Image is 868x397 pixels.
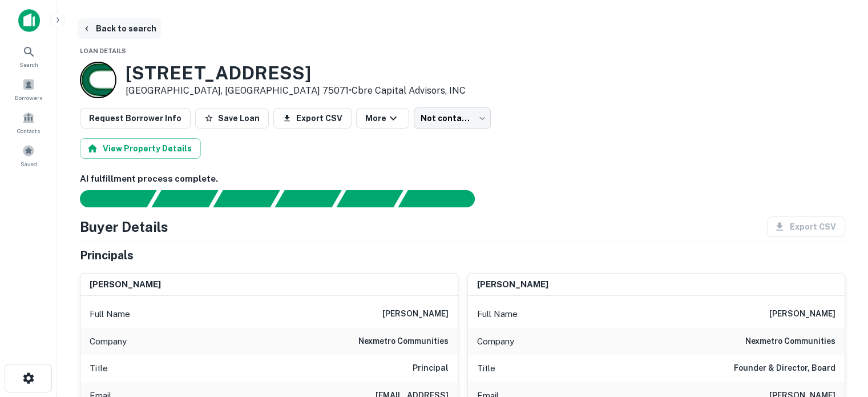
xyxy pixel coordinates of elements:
[90,307,130,321] p: Full Name
[80,47,126,54] span: Loan Details
[358,335,449,348] h6: nexmetro communities
[352,85,466,96] a: Cbre Capital Advisors, INC
[66,190,152,207] div: Sending borrower request to AI...
[80,247,134,264] h5: Principals
[15,93,42,102] span: Borrowers
[477,278,548,291] h6: [PERSON_NAME]
[90,278,161,291] h6: [PERSON_NAME]
[382,307,449,321] h6: [PERSON_NAME]
[477,307,518,321] p: Full Name
[151,190,218,207] div: Your request is received and processing...
[273,108,352,129] button: Export CSV
[213,190,280,207] div: Documents found, AI parsing details...
[3,74,54,105] a: Borrowers
[811,306,868,360] iframe: Chat Widget
[477,362,495,375] p: Title
[90,335,127,348] p: Company
[734,362,835,375] h6: Founder & Director, Board
[414,107,491,129] div: Not contacted
[398,190,488,207] div: AI fulfillment process complete.
[80,173,845,186] h6: AI fulfillment process complete.
[126,62,466,84] h3: [STREET_ADDRESS]
[413,362,449,375] h6: Principal
[3,41,54,71] a: Search
[80,138,201,159] button: View Property Details
[745,335,835,348] h6: nexmetro communities
[80,216,168,237] h4: Buyer Details
[3,140,54,171] a: Saved
[356,108,409,129] button: More
[274,190,341,207] div: Principals found, AI now looking for contact information...
[78,18,161,39] button: Back to search
[3,107,54,138] a: Contacts
[195,108,269,129] button: Save Loan
[80,108,191,129] button: Request Borrower Info
[17,126,40,135] span: Contacts
[21,159,37,169] span: Saved
[90,362,108,375] p: Title
[477,335,514,348] p: Company
[336,190,403,207] div: Principals found, still searching for contact information. This may take time...
[19,60,38,69] span: Search
[18,9,40,32] img: capitalize-icon.png
[769,307,835,321] h6: [PERSON_NAME]
[126,84,466,98] p: [GEOGRAPHIC_DATA], [GEOGRAPHIC_DATA] 75071 •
